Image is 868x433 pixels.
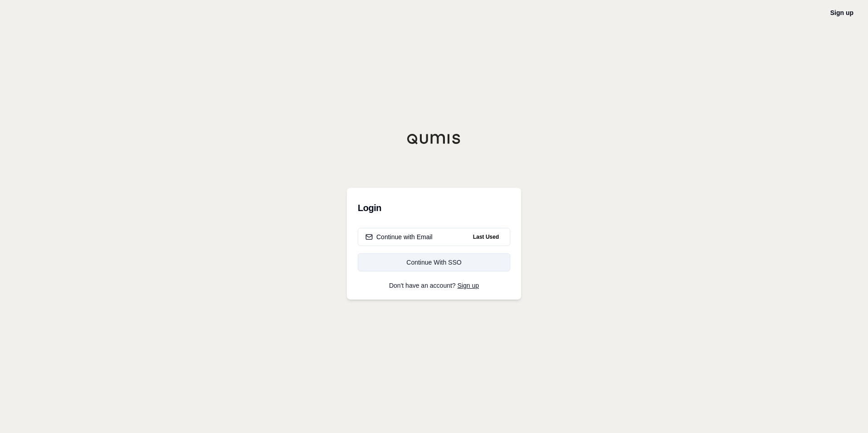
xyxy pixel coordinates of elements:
[358,282,510,289] p: Don't have an account?
[407,133,461,144] img: Qumis
[365,232,433,241] div: Continue with Email
[358,253,510,271] a: Continue With SSO
[358,228,510,246] button: Continue with EmailLast Used
[830,9,853,16] a: Sign up
[469,231,503,242] span: Last Used
[458,282,479,289] a: Sign up
[365,258,503,267] div: Continue With SSO
[358,199,510,217] h3: Login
